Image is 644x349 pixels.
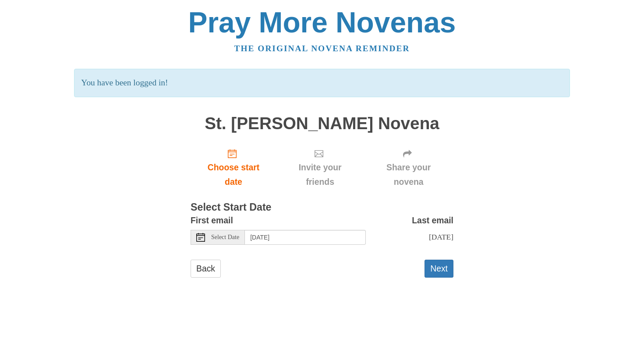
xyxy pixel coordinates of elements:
a: Choose start date [191,141,276,194]
span: Share your novena [372,160,445,189]
label: First email [191,213,233,228]
div: Click "Next" to confirm your start date first. [364,141,453,194]
div: Click "Next" to confirm your start date first. [276,141,364,194]
a: Back [191,260,221,278]
a: The original novena reminder [234,44,410,53]
label: Last email [412,213,453,228]
a: Pray More Novenas [188,6,456,39]
span: Choose start date [199,160,268,189]
span: Invite your friends [285,160,355,189]
button: Next [425,260,453,278]
span: Select Date [211,234,239,240]
p: You have been logged in! [74,69,570,97]
span: [DATE] [429,233,453,241]
h1: St. [PERSON_NAME] Novena [191,114,453,133]
h3: Select Start Date [191,202,453,213]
